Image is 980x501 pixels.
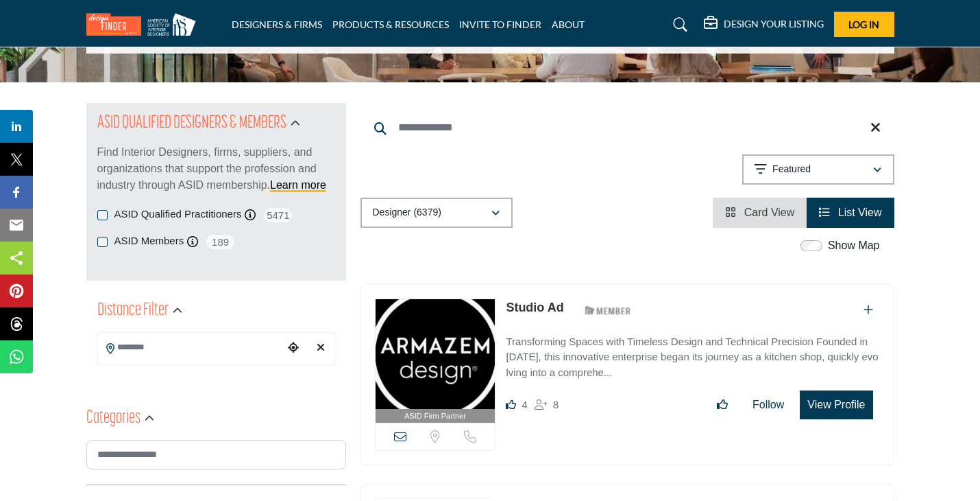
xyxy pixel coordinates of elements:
[373,206,441,220] p: Designer (6379)
[819,207,881,218] a: View List
[744,391,793,419] button: Follow
[863,304,873,316] a: Add To List
[86,13,203,36] img: Site Logo
[744,207,795,218] span: Card View
[114,233,184,249] label: ASID Members
[283,334,304,363] div: Choose your current location
[834,12,894,37] button: Log In
[742,154,894,185] button: Featured
[506,399,516,410] i: Likes
[577,302,639,319] img: ASID Members Badge Icon
[713,198,807,228] li: Card View
[807,198,894,228] li: List View
[708,391,737,419] button: Like listing
[522,399,527,410] span: 4
[97,144,335,194] p: Find Interior Designers, firms, suppliers, and organizations that support the profession and indu...
[552,19,585,30] a: ABOUT
[553,399,559,410] span: 8
[506,301,563,314] a: Studio Ad
[848,19,879,30] span: Log In
[97,210,108,220] input: ASID Qualified Practitioners checkbox
[360,111,894,144] input: Search Keyword
[97,111,286,136] h2: ASID QUALIFIED DESIGNERS & MEMBERS
[772,163,811,176] p: Featured
[310,334,331,363] div: Clear search location
[232,19,322,30] a: DESIGNERS & FIRMS
[262,207,293,224] span: 5471
[205,233,236,250] span: 189
[86,440,346,469] input: Search Category
[98,334,283,361] input: Search Location
[404,410,466,422] span: ASID Firm Partner
[838,207,882,218] span: List View
[506,326,879,381] a: Transforming Spaces with Timeless Design and Technical Precision Founded in [DATE], this innovati...
[114,207,242,222] label: ASID Qualified Practitioners
[97,237,108,247] input: ASID Members checkbox
[376,299,495,409] img: Studio Ad
[97,299,169,323] h2: Distance Filter
[660,14,696,36] a: Search
[332,19,449,30] a: PRODUCTS & RESOURCES
[376,299,495,423] a: ASID Firm Partner
[828,237,880,254] label: Show Map
[724,18,824,30] h5: DESIGN YOUR LISTING
[506,299,563,317] p: Studio Ad
[704,16,824,33] div: DESIGN YOUR LISTING
[535,397,559,413] div: Followers
[86,406,140,431] h2: Categories
[360,198,513,228] button: Designer (6379)
[506,334,879,381] p: Transforming Spaces with Timeless Design and Technical Precision Founded in [DATE], this innovati...
[459,19,541,30] a: INVITE TO FINDER
[800,391,872,419] button: View Profile
[270,179,326,191] a: Learn more
[725,207,794,218] a: View Card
